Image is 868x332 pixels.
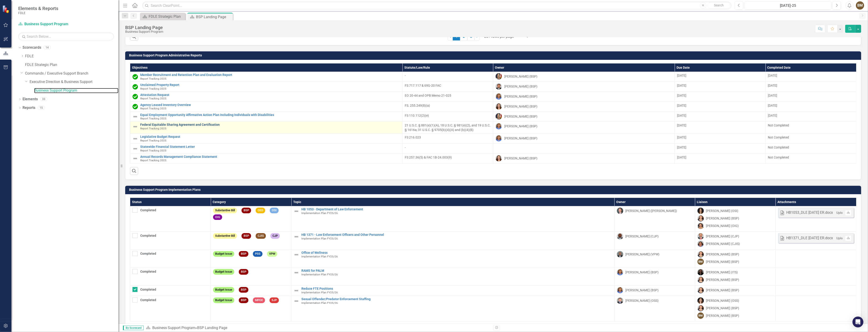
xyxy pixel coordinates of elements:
[140,77,166,80] span: Report Tracking 2025
[402,112,493,122] td: Double-Click to Edit
[291,286,614,296] td: Double-Click to Edit Right Click for Context Menu
[140,73,400,77] a: Member Recruitment and Retention Plan and Evaluation Report
[405,156,452,159] span: FS 257.36(5) & FAC 1B-24.003(9)
[132,136,138,141] img: Not Defined
[706,224,739,228] div: [PERSON_NAME] (OIG)
[405,94,451,97] span: EO 20-44 and OPB Memo 21-025
[130,144,402,154] td: Double-Click to Edit Right Click for Context Menu
[130,153,402,163] td: Double-Click to Edit Right Click for Context Menu
[746,3,830,8] div: [DATE]-25
[695,268,776,286] td: Double-Click to Edit
[25,62,118,68] a: FDLE Strategic Plan
[294,270,299,275] img: Not Defined
[766,72,856,82] td: Double-Click to Edit
[140,117,166,120] span: Report Tracking 2025
[40,97,47,101] div: 33
[256,233,266,239] span: CJIS
[130,232,211,250] td: Double-Click to Edit
[675,144,766,154] td: Double-Click to Edit
[213,269,234,275] span: Budget Issue
[23,105,35,111] a: Reports
[675,72,766,82] td: Double-Click to Edit
[140,87,166,90] span: Report Tracking 2025
[301,269,612,272] a: RAMS for PALM
[504,104,537,109] div: [PERSON_NAME] (BSP)
[496,155,502,161] img: Julia Lycett
[776,232,856,250] td: Double-Click to Edit
[402,153,493,163] td: Double-Click to Edit
[493,144,675,154] td: Double-Click to Edit
[504,74,537,79] div: [PERSON_NAME] (BSP)
[130,112,402,122] td: Double-Click to Edit Right Click for Context Menu
[130,102,402,112] td: Double-Click to Edit Right Click for Context Menu
[496,73,502,80] img: Samantha Andrews
[493,122,675,134] td: Double-Click to Edit
[291,232,614,250] td: Double-Click to Edit Right Click for Context Menu
[697,233,704,239] img: Brett Kirkland
[617,251,623,257] img: Patrick Crough
[140,139,166,142] span: Report Tracking 2025
[211,296,291,322] td: Double-Click to Edit
[697,287,704,293] img: Elizabeth Martin
[677,136,686,139] span: [DATE]
[132,104,138,109] img: Complete
[626,298,659,303] div: [PERSON_NAME] (OSS)
[695,296,776,322] td: Double-Click to Edit
[43,46,51,50] div: 14
[697,215,704,221] img: Elizabeth Martin
[675,112,766,122] td: Double-Click to Edit
[130,268,211,286] td: Double-Click to Edit
[239,269,248,275] span: BSP
[614,232,695,250] td: Double-Click to Edit
[130,92,402,102] td: Double-Click to Edit Right Click for Context Menu
[132,156,138,161] img: Not Defined
[677,84,686,87] span: [DATE]
[213,287,234,293] span: Budget Issue
[140,135,400,138] a: Legislative Budget Request
[132,124,138,129] img: Not Defined
[23,97,38,102] a: Elements
[25,71,118,76] a: Commands / Executive Support Branch
[301,273,338,276] span: Implementation Plan FY25/26
[493,102,675,112] td: Double-Click to Edit
[695,286,776,296] td: Double-Click to Edit
[706,252,739,257] div: [PERSON_NAME] (BSP)
[626,288,659,292] div: [PERSON_NAME] (BSP)
[256,208,265,213] span: OED
[768,74,777,77] span: [DATE]
[614,286,695,296] td: Double-Click to Edit
[745,1,831,10] button: [DATE]-25
[706,306,739,310] div: [PERSON_NAME] (BSP)
[776,206,856,232] td: Double-Click to Edit
[614,206,695,232] td: Double-Click to Edit
[766,112,856,122] td: Double-Click to Edit
[239,297,248,303] span: BSP
[140,83,400,87] a: Unclaimed Property Report
[405,104,430,107] span: FS. 255.249(8)(a)
[714,3,724,7] span: Search
[677,104,686,107] span: [DATE]
[626,209,677,213] div: [PERSON_NAME] ([PERSON_NAME])
[196,14,232,20] div: BSP Landing Page
[152,326,195,330] a: Business Support Program
[695,250,776,268] td: Double-Click to Edit
[856,1,864,10] button: BM
[786,236,833,241] div: HB1371_DLE [DATE] ER.docx
[768,84,777,87] span: [DATE]
[123,326,144,330] span: By Scorecard
[301,251,612,254] a: Office of Wellness
[697,241,704,247] img: Rachel Truxell
[140,103,400,107] a: Agency Leased Inventory Overview
[766,144,856,154] td: Double-Click to Edit
[617,269,623,275] img: Sharon Wester
[211,286,291,296] td: Double-Click to Edit
[697,297,704,304] img: Heather Faulkner
[697,269,704,275] img: Nicole Howard
[695,232,776,250] td: Double-Click to Edit
[675,102,766,112] td: Double-Click to Edit
[617,287,623,293] img: Sharon Wester
[706,216,739,221] div: [PERSON_NAME] (BSP)
[677,74,686,77] span: [DATE]
[294,288,299,293] img: Not Defined
[405,114,429,117] span: FS 110.112(2)(e)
